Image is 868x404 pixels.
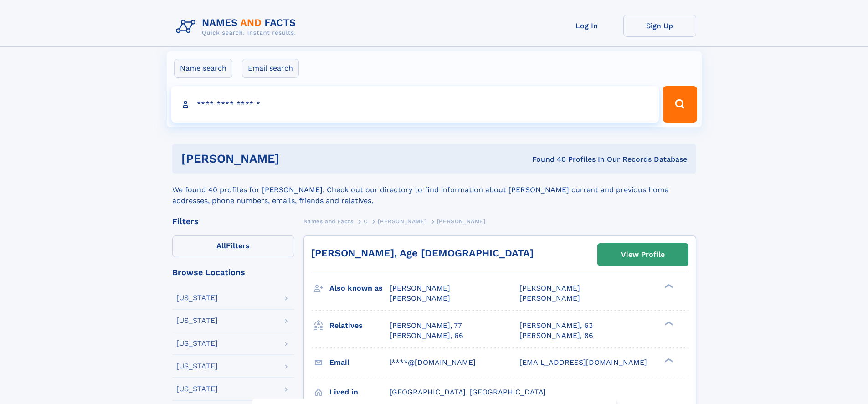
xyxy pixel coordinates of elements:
span: [PERSON_NAME] [519,294,580,302]
a: [PERSON_NAME], Age [DEMOGRAPHIC_DATA] [311,247,534,259]
input: search input [171,86,659,123]
h3: Relatives [329,318,390,333]
div: [US_STATE] [176,363,218,370]
span: [EMAIL_ADDRESS][DOMAIN_NAME] [519,358,647,367]
h3: Also known as [329,281,390,296]
span: All [216,241,226,250]
a: [PERSON_NAME], 77 [390,321,462,331]
h3: Lived in [329,384,390,400]
span: [PERSON_NAME] [390,284,450,292]
div: ❯ [663,283,673,289]
a: Sign Up [623,15,696,37]
a: View Profile [598,244,688,266]
div: Found 40 Profiles In Our Records Database [406,154,687,164]
div: Filters [172,217,294,225]
div: [US_STATE] [176,294,218,302]
div: ❯ [663,320,673,326]
a: [PERSON_NAME], 86 [519,331,593,341]
div: [US_STATE] [176,340,218,347]
div: We found 40 profiles for [PERSON_NAME]. Check out our directory to find information about [PERSON... [172,174,696,206]
button: Search Button [663,86,697,123]
label: Email search [242,59,299,78]
a: C [364,215,368,227]
a: [PERSON_NAME], 63 [519,321,593,331]
span: [PERSON_NAME] [390,294,450,302]
h1: [PERSON_NAME] [181,153,406,164]
div: [US_STATE] [176,385,218,393]
a: Names and Facts [303,215,354,227]
h3: Email [329,355,390,370]
span: [PERSON_NAME] [378,218,426,225]
a: [PERSON_NAME], 66 [390,331,463,341]
label: Filters [172,235,294,257]
span: [PERSON_NAME] [437,218,486,225]
a: Log In [550,15,623,37]
span: [GEOGRAPHIC_DATA], [GEOGRAPHIC_DATA] [390,388,546,396]
div: ❯ [663,357,673,363]
label: Name search [174,59,232,78]
a: [PERSON_NAME] [378,215,426,227]
div: [US_STATE] [176,317,218,324]
img: Logo Names and Facts [172,15,303,39]
span: [PERSON_NAME] [519,284,580,292]
div: View Profile [621,244,665,265]
div: Browse Locations [172,268,294,276]
span: C [364,218,368,225]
